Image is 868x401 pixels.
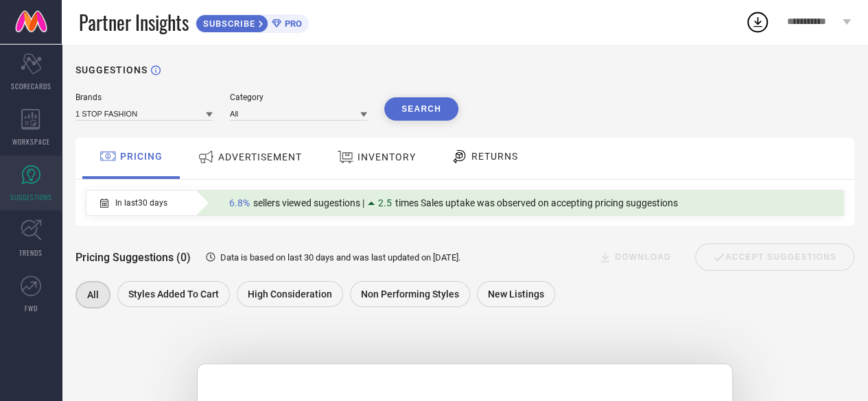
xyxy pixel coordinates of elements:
[196,19,259,29] span: SUBSCRIBE
[11,81,51,91] span: SCORECARDS
[384,97,458,121] button: Search
[196,11,309,33] a: SUBSCRIBEPRO
[218,151,302,162] span: ADVERTISEMENT
[281,19,302,29] span: PRO
[19,247,43,258] span: TRENDS
[361,289,459,300] span: Non Performing Styles
[115,198,167,208] span: In last 30 days
[12,136,50,147] span: WORKSPACE
[248,289,332,300] span: High Consideration
[357,151,416,162] span: INVENTORY
[220,252,460,263] span: Data is based on last 30 days and was last updated on [DATE] .
[230,93,367,102] div: Category
[253,197,364,208] span: sellers viewed sugestions |
[10,192,52,202] span: SUGGESTIONS
[79,8,189,36] span: Partner Insights
[75,64,148,75] h1: SUGGESTIONS
[378,197,392,208] span: 2.5
[222,194,685,212] div: Percentage of sellers who have viewed suggestions for the current Insight Type
[120,151,163,162] span: PRICING
[75,93,213,102] div: Brands
[695,243,854,271] div: Accept Suggestions
[471,151,518,162] span: RETURNS
[488,289,544,300] span: New Listings
[395,197,678,208] span: times Sales uptake was observed on accepting pricing suggestions
[128,289,219,300] span: Styles Added To Cart
[745,10,770,34] div: Open download list
[229,197,250,208] span: 6.8%
[87,289,99,300] span: All
[75,251,191,264] span: Pricing Suggestions (0)
[25,303,38,313] span: FWD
